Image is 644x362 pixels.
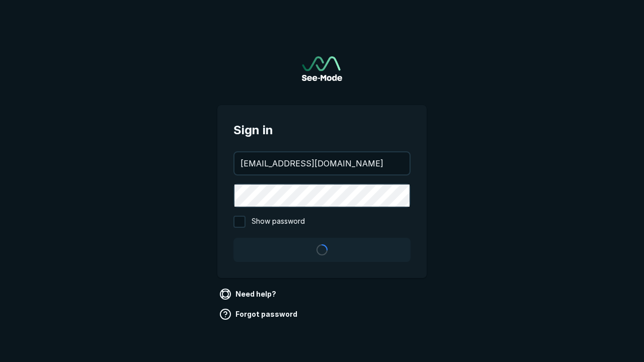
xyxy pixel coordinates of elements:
span: Show password [252,216,305,228]
span: Sign in [233,121,411,139]
input: your@email.com [234,152,410,174]
a: Go to sign in [302,56,342,81]
a: Need help? [217,286,280,302]
img: See-Mode Logo [302,56,342,81]
a: Forgot password [217,306,301,322]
